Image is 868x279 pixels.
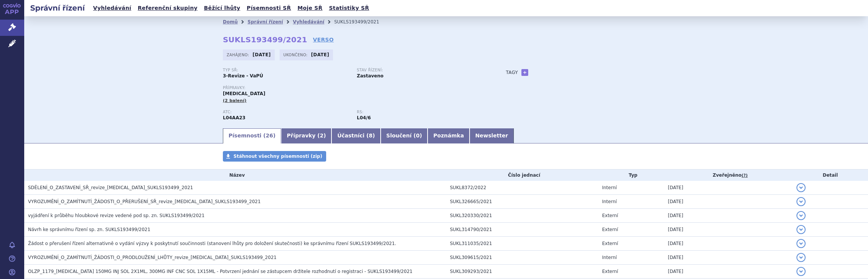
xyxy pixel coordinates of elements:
td: SUKL320330/2021 [446,209,598,223]
p: Přípravky: [223,86,491,90]
a: Sloučení (0) [381,128,428,143]
span: [MEDICAL_DATA] [223,91,265,96]
th: Zveřejněno [664,170,793,181]
button: detail [796,197,806,206]
p: RS: [357,110,483,114]
a: Běžící lhůty [202,3,243,13]
span: (2 balení) [223,98,247,103]
td: SUKL311035/2021 [446,237,598,251]
span: SDĚLENÍ_O_ZASTAVENÍ_SŘ_revize_natalizumab_SUKLS193499_2021 [28,185,193,190]
a: VERSO [313,36,334,43]
strong: NATALIZUMAB [223,115,246,120]
a: Moje SŘ [295,3,325,13]
td: [DATE] [664,223,793,237]
span: OLZP_1179_TYSABRI 150MG INJ SOL 2X1ML, 300MG INF CNC SOL 1X15ML - Potvrzení jednání se zástupcem ... [28,269,412,274]
span: vyjádření k průběhu hloubkové revize vedené pod sp. zn. SUKLS193499/2021 [28,213,205,218]
span: Interní [602,185,617,190]
strong: Zastaveno [357,73,384,79]
strong: [DATE] [253,52,271,57]
abbr: (?) [742,173,748,178]
p: ATC: [223,110,349,114]
a: Stáhnout všechny písemnosti (zip) [223,151,326,162]
strong: natalizumab [357,115,371,120]
span: Návrh ke správnímu řízení sp. zn. SUKLS193499/2021 [28,227,150,232]
span: Stáhnout všechny písemnosti (zip) [233,154,322,159]
a: Poznámka [428,128,470,143]
span: Zahájeno: [227,52,250,58]
button: detail [796,253,806,262]
button: detail [796,267,806,276]
span: VYROZUMĚNÍ_O_ZAMÍTNUTÍ_ŽÁDOSTI_O_PŘERUŠENÍ_SŘ_revize_natalizumab_SUKLS193499_2021 [28,199,261,204]
span: Ukončeno: [283,52,309,58]
th: Detail [793,170,868,181]
a: Písemnosti (26) [223,128,281,143]
span: 26 [266,133,273,139]
li: SUKLS193499/2021 [334,16,389,28]
a: + [521,69,528,76]
td: SUKL314790/2021 [446,223,598,237]
th: Název [24,170,446,181]
td: SUKL309615/2021 [446,251,598,265]
td: SUKL309293/2021 [446,265,598,279]
a: Vyhledávání [293,19,324,25]
p: Typ SŘ: [223,68,349,72]
a: Referenční skupiny [135,3,200,13]
strong: SUKLS193499/2021 [223,35,307,44]
a: Písemnosti SŘ [244,3,293,13]
span: Externí [602,213,618,218]
td: [DATE] [664,237,793,251]
span: VYROZUMĚNÍ_O_ZAMÍTNUTÍ_ŽÁDOSTI_O_PRODLOUŽENÍ_LHŮTY_revize_natalizumab_SUKLS193499_2021 [28,255,277,260]
a: Správní řízení [247,19,283,25]
a: Statistiky SŘ [327,3,371,13]
td: [DATE] [664,195,793,209]
td: SUKL326665/2021 [446,195,598,209]
td: [DATE] [664,181,793,195]
h3: Tagy [506,68,518,77]
td: [DATE] [664,209,793,223]
button: detail [796,225,806,234]
h2: Správní řízení [24,3,91,13]
td: SUKL8372/2022 [446,181,598,195]
span: 2 [320,133,324,139]
span: Externí [602,227,618,232]
button: detail [796,211,806,220]
strong: 3-Revize - VaPÚ [223,73,263,79]
button: detail [796,239,806,248]
a: Přípravky (2) [281,128,331,143]
a: Vyhledávání [91,3,134,13]
span: Externí [602,269,618,274]
a: Newsletter [470,128,514,143]
span: 0 [416,133,420,139]
span: Externí [602,241,618,246]
th: Číslo jednací [446,170,598,181]
td: [DATE] [664,251,793,265]
span: Žádost o přerušení řízení alternativně o vydání výzvy k poskytnutí součinnosti (stanovení lhůty p... [28,241,396,246]
span: 8 [369,133,373,139]
span: Interní [602,199,617,204]
a: Domů [223,19,238,25]
th: Typ [598,170,664,181]
strong: [DATE] [311,52,329,57]
button: detail [796,183,806,192]
td: [DATE] [664,265,793,279]
p: Stav řízení: [357,68,483,72]
a: Účastníci (8) [331,128,380,143]
span: Interní [602,255,617,260]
